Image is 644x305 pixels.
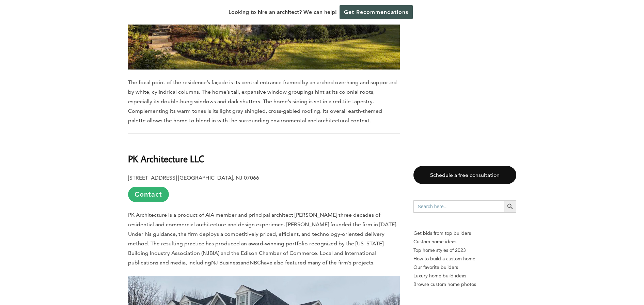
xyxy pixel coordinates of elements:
[250,259,261,266] span: NBC
[413,255,516,263] a: How to build a custom home
[413,263,516,272] a: Our favorite builders
[413,280,516,289] a: Browse custom home photos
[261,259,375,266] span: have also featured many of the firm’s projects.
[240,259,250,266] span: and
[128,187,169,202] a: Contact
[413,200,504,213] input: Search here...
[340,5,413,19] a: Get Recommendations
[413,166,516,184] a: Schedule a free consultation
[506,203,514,210] svg: Search
[211,259,240,266] span: NJ Business
[413,246,516,255] a: Top home styles of 2023
[413,238,516,246] a: Custom home ideas
[413,229,516,238] p: Get bids from top builders
[413,272,516,280] a: Luxury home build ideas
[128,153,204,165] b: PK Architecture LLC
[128,174,259,181] b: [STREET_ADDRESS] [GEOGRAPHIC_DATA], NJ 07066
[128,212,397,266] span: PK Architecture is a product of AIA member and principal architect [PERSON_NAME] three decades of...
[128,79,397,124] span: The focal point of the residence’s façade is its central entrance framed by an arched overhang an...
